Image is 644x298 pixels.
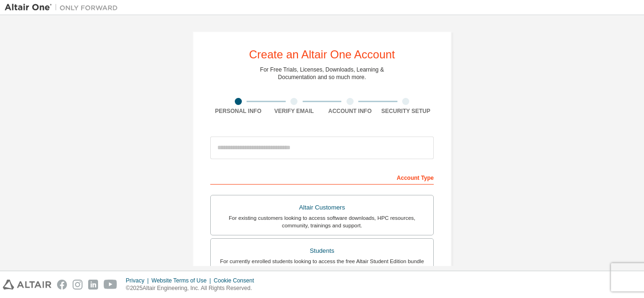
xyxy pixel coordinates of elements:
[249,49,395,60] div: Create an Altair One Account
[216,258,428,273] div: For currently enrolled students looking to access the free Altair Student Edition bundle and all ...
[260,66,384,81] div: For Free Trials, Licenses, Downloads, Learning & Documentation and so much more.
[210,169,434,185] div: Account Type
[126,277,151,284] div: Privacy
[210,107,266,115] div: Personal Info
[266,107,322,115] div: Verify Email
[378,107,434,115] div: Security Setup
[151,277,214,284] div: Website Terms of Use
[3,280,51,290] img: altair_logo.svg
[73,280,83,290] img: instagram.svg
[5,3,123,12] img: Altair One
[104,280,117,290] img: youtube.svg
[57,280,67,290] img: facebook.svg
[216,244,428,258] div: Students
[322,107,378,115] div: Account Info
[88,280,98,290] img: linkedin.svg
[214,277,259,284] div: Cookie Consent
[216,214,428,229] div: For existing customers looking to access software downloads, HPC resources, community, trainings ...
[126,284,260,292] p: © 2025 Altair Engineering, Inc. All Rights Reserved.
[216,201,428,214] div: Altair Customers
